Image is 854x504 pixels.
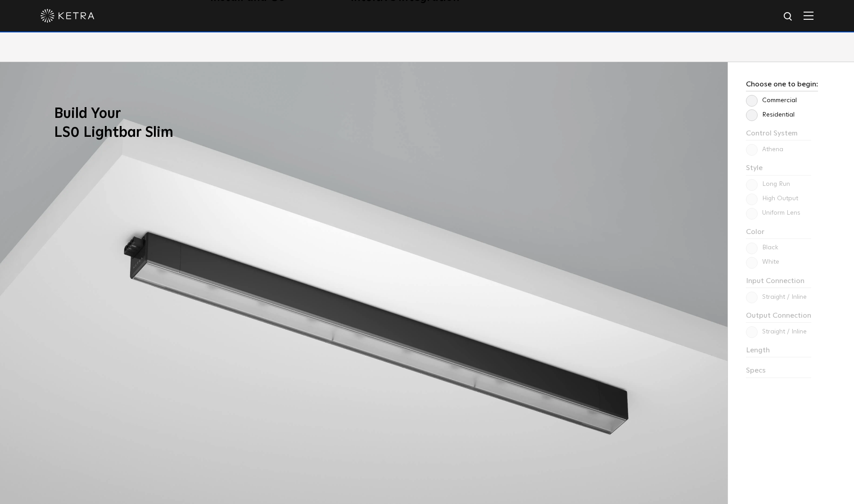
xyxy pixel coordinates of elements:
[746,80,818,91] h3: Choose one to begin:
[804,11,813,20] img: Hamburger%20Nav.svg
[783,11,794,22] img: search icon
[41,9,95,22] img: ketra-logo-2019-white
[746,97,797,104] label: Commercial
[746,111,795,119] label: Residential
